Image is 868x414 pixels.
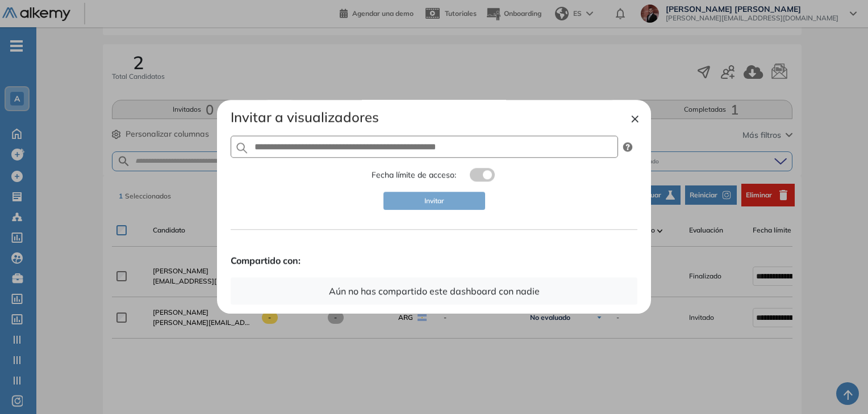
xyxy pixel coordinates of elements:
[231,109,637,125] h4: Invitar a visualizadores
[383,192,485,210] button: Invitar
[811,360,868,414] iframe: Chat Widget
[231,254,637,268] strong: Compartido con:
[329,285,540,298] p: Aún no has compartido este dashboard con nadie
[631,111,640,125] button: ×
[372,169,456,181] span: Fecha límite de acceso:
[811,360,868,414] div: Widget de chat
